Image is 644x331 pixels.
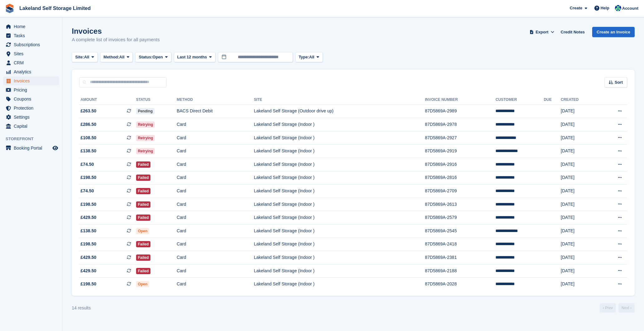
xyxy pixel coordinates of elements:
span: Failed [136,175,151,181]
span: Create [570,5,582,11]
span: All [84,54,89,60]
a: Lakeland Self Storage Limited [17,3,93,13]
td: Lakeland Self Storage (Indoor ) [254,278,425,291]
td: [DATE] [561,278,599,291]
td: Lakeland Self Storage (Indoor ) [254,118,425,131]
td: Lakeland Self Storage (Indoor ) [254,158,425,171]
a: menu [3,22,59,31]
span: Sort [615,79,623,86]
span: £198.50 [81,201,96,208]
td: 87D5869A-2418 [425,238,495,251]
a: menu [3,113,59,121]
td: 87D5869A-2989 [425,105,495,118]
td: [DATE] [561,264,599,278]
td: Card [177,225,254,238]
th: Status [136,95,177,105]
td: [DATE] [561,211,599,225]
span: Protection [14,104,51,112]
a: menu [3,40,59,49]
span: £138.50 [81,148,96,154]
td: Card [177,131,254,145]
span: Type: [299,54,309,60]
td: BACS Direct Debit [177,105,254,118]
span: Failed [136,161,151,168]
td: [DATE] [561,225,599,238]
td: 87D5869A-2816 [425,171,495,185]
div: 14 results [72,305,91,311]
span: Failed [136,241,151,247]
button: Status: Open [135,52,171,62]
td: Card [177,264,254,278]
h1: Invoices [72,27,160,35]
span: Analytics [14,67,51,76]
td: Card [177,211,254,225]
nav: Page [598,303,636,313]
span: £429.50 [81,214,96,221]
td: [DATE] [561,118,599,131]
td: [DATE] [561,198,599,211]
button: Export [528,27,556,37]
td: 87D5869A-2381 [425,251,495,264]
span: £74.50 [81,188,94,194]
td: [DATE] [561,171,599,185]
span: £198.50 [81,174,96,181]
td: Lakeland Self Storage (Indoor ) [254,238,425,251]
span: Storefront [6,136,62,142]
a: menu [3,86,59,94]
td: Lakeland Self Storage (Indoor ) [254,131,425,145]
td: Lakeland Self Storage (Indoor ) [254,198,425,211]
a: menu [3,77,59,85]
td: 87D5869A-2613 [425,198,495,211]
span: Subscriptions [14,40,51,49]
button: Last 12 months [174,52,215,62]
td: Card [177,278,254,291]
span: Failed [136,215,151,221]
a: menu [3,95,59,103]
td: 87D5869A-2919 [425,145,495,158]
span: CRM [14,58,51,67]
a: menu [3,122,59,131]
span: Settings [14,113,51,121]
td: Lakeland Self Storage (Indoor ) [254,225,425,238]
a: Create an Invoice [592,27,635,37]
span: Pending [136,108,155,114]
span: £429.50 [81,254,96,261]
td: Card [177,185,254,198]
td: Card [177,118,254,131]
a: menu [3,31,59,40]
span: Account [622,5,638,12]
button: Method: All [100,52,133,62]
span: Tasks [14,31,51,40]
td: 87D5869A-2927 [425,131,495,145]
span: All [309,54,314,60]
img: Steve Aynsley [615,5,621,11]
span: Failed [136,201,151,208]
span: Failed [136,254,151,261]
span: £198.50 [81,241,96,247]
a: menu [3,49,59,58]
a: menu [3,67,59,76]
span: Sites [14,49,51,58]
th: Amount [79,95,136,105]
span: Open [153,54,163,60]
td: [DATE] [561,105,599,118]
td: Card [177,158,254,171]
td: Lakeland Self Storage (Indoor ) [254,185,425,198]
span: Retrying [136,135,155,141]
span: £108.50 [81,135,96,141]
td: [DATE] [561,251,599,264]
a: Preview store [52,144,59,152]
span: Coupons [14,95,51,103]
span: Export [536,29,548,35]
span: £198.50 [81,281,96,287]
th: Created [561,95,599,105]
span: Open [136,281,150,287]
td: Lakeland Self Storage (Indoor ) [254,264,425,278]
td: Lakeland Self Storage (Outdoor drive up) [254,105,425,118]
span: Retrying [136,148,155,154]
button: Type: All [295,52,323,62]
a: menu [3,144,59,152]
span: £74.50 [81,161,94,168]
td: Lakeland Self Storage (Indoor ) [254,211,425,225]
span: £429.50 [81,268,96,274]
